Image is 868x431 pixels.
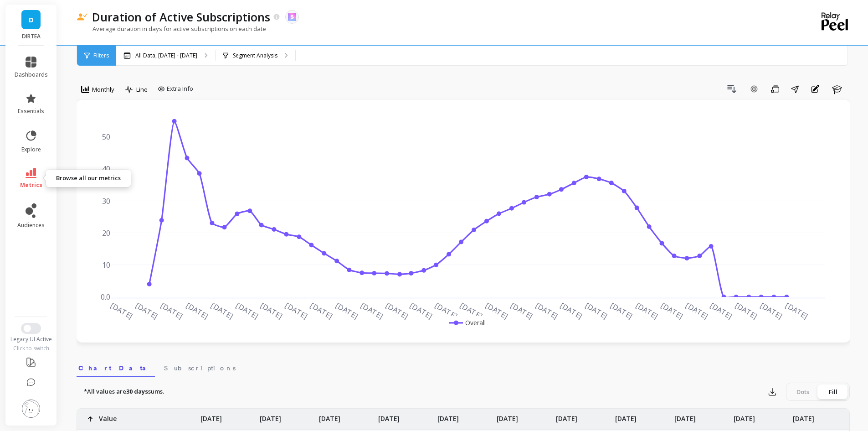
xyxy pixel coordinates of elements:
[21,323,41,334] button: Switch to New UI
[200,409,222,423] p: [DATE]
[92,9,270,25] p: Duration of Active Subscriptions
[99,409,117,423] p: Value
[84,387,164,396] p: *All values are sums.
[556,409,577,423] p: [DATE]
[5,336,57,343] div: Legacy UI Active
[793,409,814,423] p: [DATE]
[92,85,114,94] span: Monthly
[77,25,266,33] p: Average duration in days for active subscriptions on each date
[615,409,637,423] p: [DATE]
[164,363,236,373] span: Subscriptions
[437,409,459,423] p: [DATE]
[29,15,34,25] span: D
[734,409,755,423] p: [DATE]
[288,13,296,21] img: api.skio.svg
[818,384,848,399] div: Fill
[17,222,45,229] span: audiences
[18,108,44,115] span: essentials
[319,409,340,423] p: [DATE]
[77,13,87,21] img: header icon
[22,400,40,418] img: profile picture
[78,363,153,373] span: Chart Data
[5,345,57,352] div: Click to switch
[126,387,148,395] strong: 30 days
[15,71,48,78] span: dashboards
[21,146,41,153] span: explore
[93,52,109,59] span: Filters
[15,33,48,40] p: DIRTEA
[260,409,281,423] p: [DATE]
[77,356,850,377] nav: Tabs
[497,409,518,423] p: [DATE]
[674,409,696,423] p: [DATE]
[136,85,148,94] span: Line
[233,52,277,59] p: Segment Analysis
[788,384,818,399] div: Dots
[167,84,193,93] span: Extra Info
[378,409,400,423] p: [DATE]
[20,182,42,189] span: metrics
[135,52,197,59] p: All Data, [DATE] - [DATE]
